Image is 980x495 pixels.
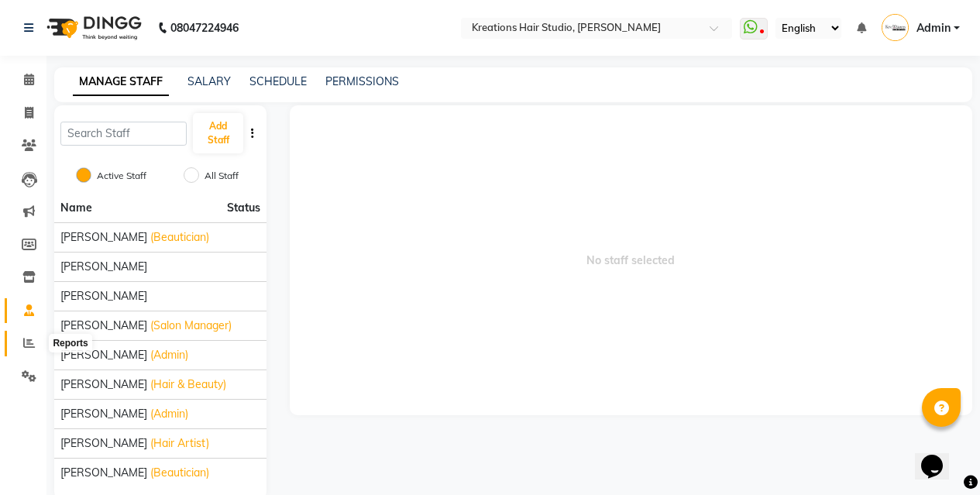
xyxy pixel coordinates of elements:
[60,288,147,304] span: [PERSON_NAME]
[60,229,147,246] span: [PERSON_NAME]
[60,259,147,275] span: [PERSON_NAME]
[170,6,239,50] b: 08047224946
[249,74,307,88] a: SCHEDULE
[60,406,147,422] span: [PERSON_NAME]
[227,200,260,216] span: Status
[97,169,146,183] label: Active Staff
[60,435,147,452] span: [PERSON_NAME]
[49,334,91,352] div: Reports
[40,6,146,50] img: logo
[205,169,239,183] label: All Staff
[150,376,226,393] span: (Hair & Beauty)
[60,122,187,146] input: Search Staff
[150,465,209,481] span: (Beautician)
[187,74,231,88] a: SALARY
[882,14,909,41] img: Admin
[150,347,188,363] span: (Admin)
[325,74,399,88] a: PERMISSIONS
[916,20,951,36] span: Admin
[150,229,209,246] span: (Beautician)
[290,105,972,415] span: No staff selected
[73,68,169,96] a: MANAGE STAFF
[150,435,209,452] span: (Hair Artist)
[60,318,147,334] span: [PERSON_NAME]
[915,433,965,480] iframe: chat widget
[150,318,232,334] span: (Salon Manager)
[150,406,188,422] span: (Admin)
[60,376,147,393] span: [PERSON_NAME]
[60,465,147,481] span: [PERSON_NAME]
[193,113,242,153] button: Add Staff
[60,201,92,215] span: Name
[60,347,147,363] span: [PERSON_NAME]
